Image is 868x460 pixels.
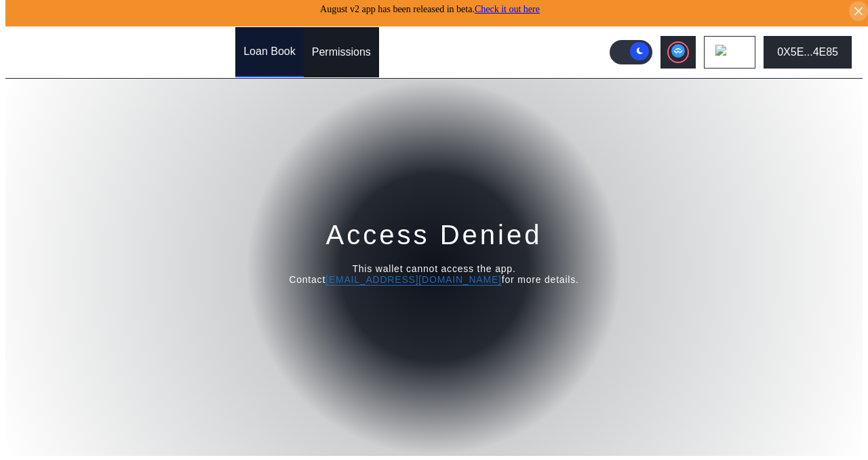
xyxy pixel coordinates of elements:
[174,46,227,58] div: Dashboard
[437,46,519,58] div: Discount Factors
[304,27,379,77] a: Permissions
[320,4,540,14] span: August v2 app has been released in beta.
[764,36,852,69] button: 0X5E...4E85
[715,45,730,60] img: chain logo
[289,263,579,285] span: This wallet cannot access the app. Contact for more details.
[704,36,755,69] button: chain logo
[777,46,838,58] div: 0X5E...4E85
[429,27,527,77] a: Discount Factors
[326,217,542,252] div: Access Denied
[475,4,540,14] a: Check it out here
[325,274,502,286] a: [EMAIL_ADDRESS][DOMAIN_NAME]
[235,27,304,77] a: Loan Book
[243,45,296,58] div: Loan Book
[312,46,371,58] div: Permissions
[379,27,429,77] a: History
[166,27,235,77] a: Dashboard
[387,46,421,58] div: History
